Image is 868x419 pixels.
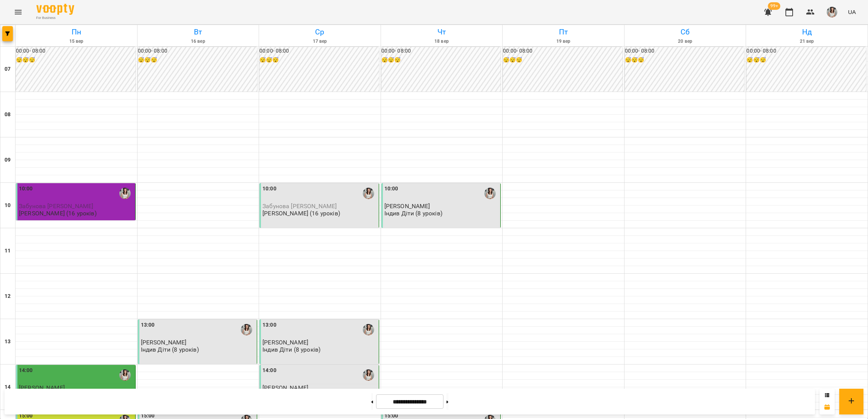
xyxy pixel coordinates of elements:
[262,366,276,375] label: 14:00
[384,185,398,193] label: 10:00
[262,321,276,329] label: 13:00
[746,47,866,55] h6: 00:00 - 08:00
[19,366,33,375] label: 14:00
[845,5,859,19] button: UA
[827,7,837,17] img: 2a7e41675b8cddfc6659cbc34865a559.png
[119,188,131,199] img: Вікторія Якимечко
[141,346,199,353] p: Індив Діти (8 уроків)
[747,38,866,45] h6: 21 вер
[262,185,276,193] label: 10:00
[36,4,74,15] img: Voopty Logo
[16,47,136,55] h6: 00:00 - 08:00
[626,38,745,45] h6: 20 вер
[382,38,501,45] h6: 18 вер
[484,188,496,199] img: Вікторія Якимечко
[16,56,136,64] h6: 😴😴😴
[5,111,11,119] h6: 08
[626,26,745,38] h6: Сб
[9,3,27,21] button: Menu
[384,210,442,217] p: Індив Діти (8 уроків)
[381,56,501,64] h6: 😴😴😴
[259,56,379,64] h6: 😴😴😴
[5,247,11,255] h6: 11
[503,47,623,55] h6: 00:00 - 08:00
[363,369,374,381] img: Вікторія Якимечко
[141,339,187,346] span: [PERSON_NAME]
[747,26,866,38] h6: Нд
[363,324,374,335] img: Вікторія Якимечко
[5,383,11,391] h6: 14
[384,202,430,210] span: [PERSON_NAME]
[5,338,11,346] h6: 13
[141,321,155,329] label: 13:00
[625,56,745,64] h6: 😴😴😴
[138,56,258,64] h6: 😴😴😴
[504,26,623,38] h6: Пт
[262,339,308,346] span: [PERSON_NAME]
[17,38,136,45] h6: 15 вер
[262,346,320,353] p: Індив Діти (8 уроків)
[5,156,11,164] h6: 09
[19,210,97,217] p: [PERSON_NAME] (16 уроків)
[19,202,93,210] span: Забунова [PERSON_NAME]
[5,65,11,73] h6: 07
[382,26,501,38] h6: Чт
[19,185,33,193] label: 10:00
[381,47,501,55] h6: 00:00 - 08:00
[5,201,11,210] h6: 10
[625,47,745,55] h6: 00:00 - 08:00
[138,47,258,55] h6: 00:00 - 08:00
[5,292,11,301] h6: 12
[262,202,337,210] span: Забунова [PERSON_NAME]
[36,16,74,20] span: For Business
[746,56,866,64] h6: 😴😴😴
[848,8,856,16] span: UA
[768,2,781,10] span: 99+
[504,38,623,45] h6: 19 вер
[262,210,340,217] p: [PERSON_NAME] (16 уроків)
[139,38,258,45] h6: 16 вер
[363,188,374,199] img: Вікторія Якимечко
[503,56,623,64] h6: 😴😴😴
[260,26,379,38] h6: Ср
[119,369,131,381] img: Вікторія Якимечко
[17,26,136,38] h6: Пн
[259,47,379,55] h6: 00:00 - 08:00
[139,26,258,38] h6: Вт
[260,38,379,45] h6: 17 вер
[241,324,252,335] img: Вікторія Якимечко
